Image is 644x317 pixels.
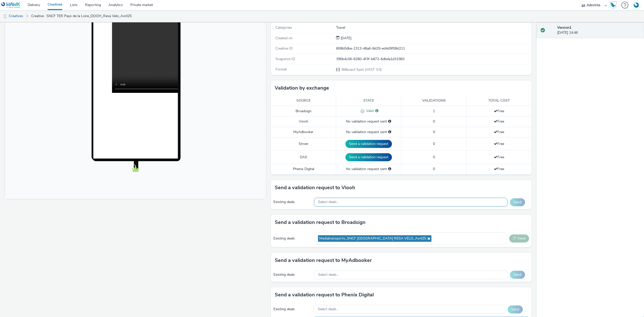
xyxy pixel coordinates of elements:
span: Snapshot ID [275,57,295,61]
div: No validation request sent [339,167,398,172]
span: 0 [433,167,435,171]
span: 0 [433,119,435,124]
span: 0 [433,130,435,134]
div: Please select a deal below and click on Send to send a validation request to Viooh. [388,119,391,124]
span: Free [494,155,504,160]
img: Account FR [632,1,640,9]
div: Creation 17 April 2025, 14:46 [340,36,351,41]
img: Hawk Academy [609,1,617,9]
span: 0 [433,141,435,146]
div: Existing deals [273,272,312,277]
div: Existing deals [273,307,311,312]
div: 808b0dbe-2313-48a6-8d29-ed4d9f08d211 [336,46,531,51]
h3: Send a validation request to Broadsign [275,219,366,226]
div: Existing deals [273,236,311,241]
th: Total cost [466,96,532,106]
span: Select deals... [318,273,339,277]
div: No validation request sent [339,130,398,135]
span: [DATE] [340,36,351,41]
span: Free [494,109,504,113]
th: Validations [401,96,466,106]
h3: Send a validation request to MyAdbooker [275,257,372,264]
div: 396b4c06-8280-4f3f-b872-6dbda1d31983 [336,57,531,62]
span: Categories [275,25,292,30]
span: Valid [364,108,374,113]
td: Phenix Digital [271,164,336,174]
span: 0 [433,155,435,160]
button: Send a validation request [345,140,392,148]
span: Created on [275,36,293,41]
button: Send [510,271,525,279]
td: Broadsign [271,106,336,116]
td: DAX [271,151,336,164]
button: Send a validation request [345,153,392,161]
div: [DATE] 14:46 [557,25,640,35]
span: Billboard Spot (VAST 3.0) [341,67,382,72]
div: Please select a deal below and click on Send to send a validation request to MyAdbooker. [388,130,391,135]
td: MyAdbooker [271,127,336,137]
button: Send [508,305,523,313]
img: undefined Logo [1,2,21,8]
span: Creative ID [275,46,293,51]
h3: Validation by exchange [275,84,329,92]
div: Travel [336,25,531,30]
button: Send [509,234,529,243]
a: Hawk Academy [609,1,619,9]
span: Free [494,130,504,134]
span: Select deals... [318,200,339,204]
h3: Send a validation request to Phenix Digital [275,291,374,299]
span: 1 [433,109,435,113]
strong: Version 1 [557,25,571,30]
td: Stroer [271,137,336,151]
img: dooh [3,14,8,19]
div: Existing deals [273,200,312,205]
span: Format [275,67,287,72]
span: Mediatransports_SNCF [GEOGRAPHIC_DATA] RESA VÉLO_Avril25 [319,236,426,241]
span: Select deals... [318,307,339,311]
td: Viooh [271,116,336,127]
a: Creative : SNCF TER Pays de la Loire_DOOH_Resa Velo_Avril25 [29,10,134,22]
span: Free [494,119,504,124]
button: Send [510,198,525,206]
th: State [336,96,401,106]
div: Please select a deal below and click on Send to send a validation request to Phenix Digital. [388,167,391,172]
th: Source [271,96,336,106]
span: Free [494,167,504,171]
div: No validation request sent [339,119,398,124]
h3: Send a validation request to Viooh [275,184,355,191]
span: Free [494,141,504,146]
